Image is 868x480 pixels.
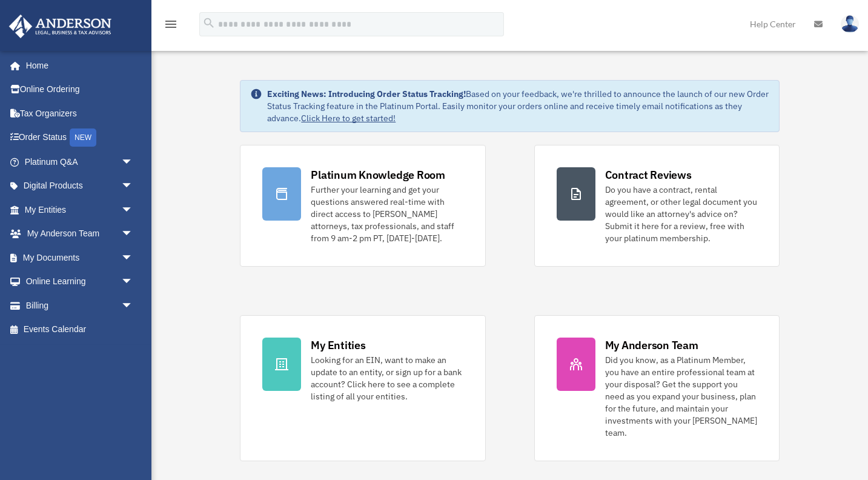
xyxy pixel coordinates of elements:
a: My Documentsarrow_drop_down [8,245,151,270]
a: My Anderson Teamarrow_drop_down [8,222,151,246]
a: Tax Organizers [8,101,151,125]
a: Order StatusNEW [8,125,151,150]
a: Billingarrow_drop_down [8,293,151,318]
div: Contract Reviews [605,167,692,182]
a: Home [8,53,145,78]
span: arrow_drop_down [121,198,145,222]
strong: Exciting News: Introducing Order Status Tracking! [267,88,466,99]
a: My Entitiesarrow_drop_down [8,198,151,222]
span: arrow_drop_down [121,174,145,199]
a: Events Calendar [8,318,151,342]
a: Contract Reviews Do you have a contract, rental agreement, or other legal document you would like... [534,145,780,267]
div: Platinum Knowledge Room [311,167,445,182]
a: My Entities Looking for an EIN, want to make an update to an entity, or sign up for a bank accoun... [240,315,485,461]
a: Platinum Knowledge Room Further your learning and get your questions answered real-time with dire... [240,145,485,267]
i: menu [164,17,178,32]
div: Further your learning and get your questions answered real-time with direct access to [PERSON_NAM... [311,184,463,244]
i: search [202,16,216,30]
span: arrow_drop_down [121,150,145,175]
span: arrow_drop_down [121,270,145,295]
a: Online Ordering [8,78,151,102]
span: arrow_drop_down [121,222,145,247]
a: Platinum Q&Aarrow_drop_down [8,150,151,174]
span: arrow_drop_down [121,245,145,270]
div: Do you have a contract, rental agreement, or other legal document you would like an attorney's ad... [605,184,757,244]
img: User Pic [841,15,859,33]
img: Anderson Advisors Platinum Portal [5,15,115,38]
a: Online Learningarrow_drop_down [8,270,151,294]
a: My Anderson Team Did you know, as a Platinum Member, you have an entire professional team at your... [534,315,780,461]
div: My Anderson Team [605,338,698,353]
a: Click Here to get started! [301,113,396,124]
div: Looking for an EIN, want to make an update to an entity, or sign up for a bank account? Click her... [311,354,463,402]
div: Based on your feedback, we're thrilled to announce the launch of our new Order Status Tracking fe... [267,88,769,124]
div: NEW [70,128,96,147]
div: My Entities [311,338,365,353]
span: arrow_drop_down [121,293,145,318]
div: Did you know, as a Platinum Member, you have an entire professional team at your disposal? Get th... [605,354,757,439]
a: menu [164,21,178,32]
a: Digital Productsarrow_drop_down [8,174,151,198]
